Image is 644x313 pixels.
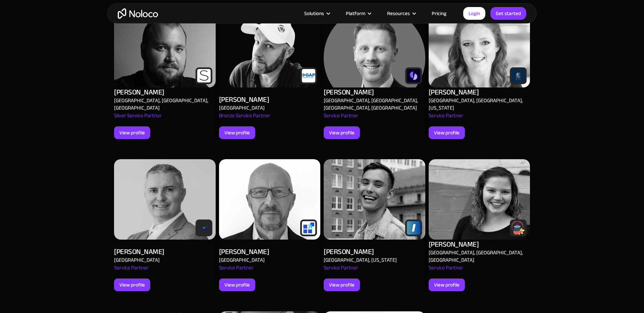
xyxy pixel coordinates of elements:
a: Alex Vyshnevskiy - Noloco app builder Expert[PERSON_NAME][GEOGRAPHIC_DATA], [GEOGRAPHIC_DATA], [G... [429,151,530,300]
div: [GEOGRAPHIC_DATA] [114,256,160,264]
div: Service Partner [429,264,463,278]
a: Pricing [423,9,455,18]
div: Platform [337,9,379,18]
div: [PERSON_NAME] [219,247,269,256]
div: [PERSON_NAME] [429,87,479,97]
div: Solutions [296,9,337,18]
div: View profile [329,128,355,137]
a: Alex Vyshnevskiy - Noloco app builder Expert[PERSON_NAME][GEOGRAPHIC_DATA], [US_STATE]Service Par... [324,151,425,300]
div: [GEOGRAPHIC_DATA], [GEOGRAPHIC_DATA], [US_STATE] [429,97,527,112]
div: [PERSON_NAME] [324,247,374,256]
div: [GEOGRAPHIC_DATA] [219,104,265,112]
img: Alex Vyshnevskiy - Noloco app builder Expert [324,159,425,240]
div: View profile [119,280,145,289]
div: Service Partner [219,264,254,278]
div: [GEOGRAPHIC_DATA], [US_STATE] [324,256,397,264]
a: Get started [490,7,526,20]
div: Service Partner [114,264,149,278]
div: View profile [119,128,145,137]
a: Login [463,7,485,20]
img: Alex Vyshnevskiy - Noloco app builder Expert [219,159,321,240]
div: [GEOGRAPHIC_DATA], [GEOGRAPHIC_DATA], [GEOGRAPHIC_DATA], [GEOGRAPHIC_DATA] [324,97,422,112]
div: Service Partner [324,264,358,278]
img: Alex Vyshnevskiy - Noloco app builder Expert [324,7,425,87]
div: Solutions [304,9,324,18]
div: View profile [224,128,250,137]
div: View profile [434,280,460,289]
div: [PERSON_NAME] [219,95,269,104]
div: View profile [224,280,250,289]
div: [PERSON_NAME] [429,240,479,249]
a: Alex Vyshnevskiy - Noloco app builder Expert[PERSON_NAME][GEOGRAPHIC_DATA]Service PartnerView pro... [219,151,321,300]
img: Alex Vyshnevskiy - Noloco app builder Expert [429,7,530,87]
img: Alex Vyshnevskiy - Noloco app builder Expert [429,159,530,240]
a: Alex Vyshnevskiy - Noloco app builder Expert[PERSON_NAME][GEOGRAPHIC_DATA]Service PartnerView pro... [114,151,216,300]
div: [GEOGRAPHIC_DATA] [219,256,265,264]
div: Resources [379,9,423,18]
div: [PERSON_NAME] [324,87,374,97]
div: Platform [346,9,365,18]
div: View profile [434,128,460,137]
img: Alex Vyshnevskiy - Noloco app builder Expert [114,7,216,87]
div: View profile [329,280,355,289]
div: [GEOGRAPHIC_DATA], [GEOGRAPHIC_DATA], [GEOGRAPHIC_DATA] [114,97,212,112]
div: Service Partner [324,112,358,126]
div: [PERSON_NAME] [114,247,164,256]
div: Resources [387,9,410,18]
img: Alex Vyshnevskiy - Noloco app builder Expert [219,7,321,87]
div: Service Partner [429,112,463,126]
div: [PERSON_NAME] [114,87,164,97]
img: Alex Vyshnevskiy - Noloco app builder Expert [114,159,216,240]
div: Silver Service Partner [114,112,162,126]
div: Bronze Service Partner [219,112,270,126]
a: home [118,8,158,19]
div: [GEOGRAPHIC_DATA], [GEOGRAPHIC_DATA], [GEOGRAPHIC_DATA] [429,249,527,264]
